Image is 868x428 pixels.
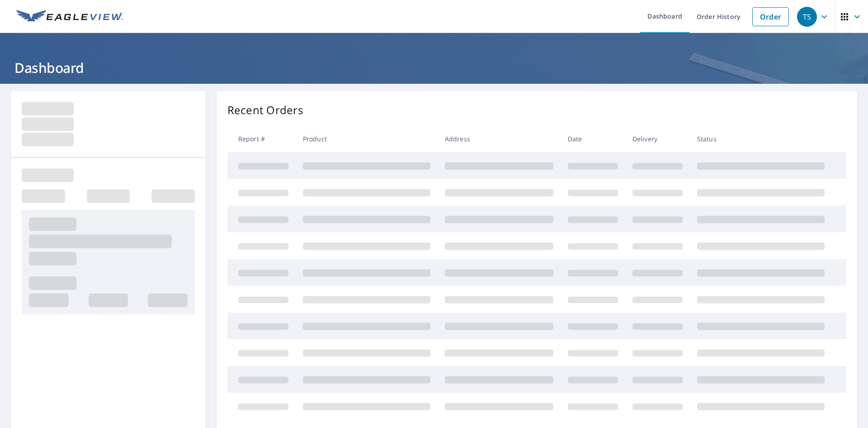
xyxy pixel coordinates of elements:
th: Delivery [625,125,690,152]
div: TS [797,7,817,27]
th: Address [438,125,561,152]
th: Product [296,125,438,152]
img: EV Logo [16,10,123,24]
p: Recent Orders [227,102,303,118]
h1: Dashboard [11,58,857,77]
a: Order [752,7,789,26]
th: Date [561,125,625,152]
th: Status [690,125,832,152]
th: Report # [227,125,296,152]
